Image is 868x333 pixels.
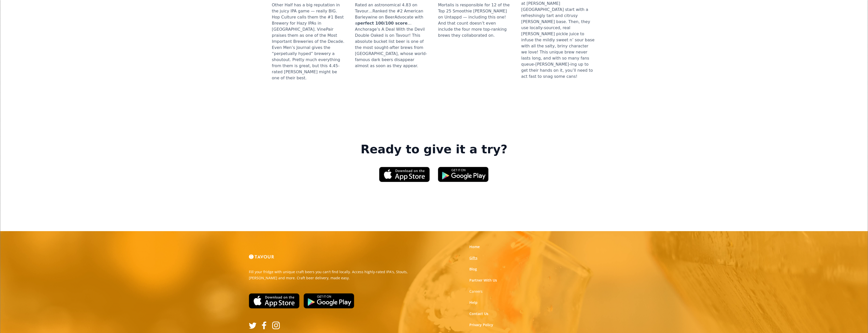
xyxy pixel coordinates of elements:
[361,142,507,157] strong: Ready to give it a try?
[469,311,488,316] a: Contact Us
[469,278,497,283] a: Partner With Us
[469,300,477,305] a: Help
[469,244,480,249] a: Home
[469,255,477,261] a: Gifts
[469,289,483,294] a: Careers
[469,289,483,294] strong: Careers
[469,267,477,272] a: Blog
[249,269,430,281] p: Fill your fridge with unique craft beers you can't find locally. Access highly-rated IPA's, Stout...
[469,322,493,327] a: Privacy Policy
[357,21,408,26] strong: perfect 100/100 score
